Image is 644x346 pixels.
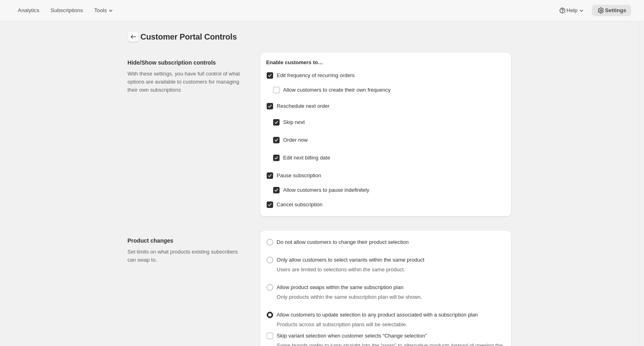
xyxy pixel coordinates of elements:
[128,248,247,264] p: Set limits on what products existing subscribers can swap to.
[89,5,120,16] button: Tools
[128,70,247,94] p: With these settings, you have full control of what options are available to customers for managin...
[51,7,83,14] span: Subscriptions
[554,5,590,16] button: Help
[128,59,247,67] h2: Hide/Show subscription controls
[277,266,405,273] span: Users are limited to selections within the same product.
[283,155,330,161] span: Edit next billing date
[128,31,139,42] button: Settings
[277,284,404,290] span: Allow product swaps within the same subscription plan
[266,59,505,67] h2: Enable customers to…
[18,7,39,14] span: Analytics
[283,187,369,193] span: Allow customers to pause indefinitely
[277,321,407,327] span: Products across all subscription plans will be selectable.
[277,103,330,109] span: Reschedule next order
[128,237,247,245] h2: Product changes
[277,294,422,300] span: Only products within the same subscription plan will be shown.
[277,72,355,78] span: Edit frequency of recurring orders
[283,119,305,125] span: Skip next
[283,137,308,143] span: Order now
[277,201,322,208] span: Cancel subscription
[605,7,626,14] span: Settings
[277,239,409,245] span: Do not allow customers to change their product selection
[94,7,107,14] span: Tools
[277,312,478,318] span: Allow customers to update selection to any product associated with a subscription plan
[283,87,391,93] span: Allow customers to create their own frequency
[141,32,237,41] span: Customer Portal Controls
[46,5,88,16] button: Subscriptions
[277,172,321,178] span: Pause subscription
[13,5,44,16] button: Analytics
[592,5,631,16] button: Settings
[277,257,425,263] span: Only allow customers to select variants within the same product
[277,333,427,339] span: Skip variant selection when customer selects “Change selection”
[566,7,577,14] span: Help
